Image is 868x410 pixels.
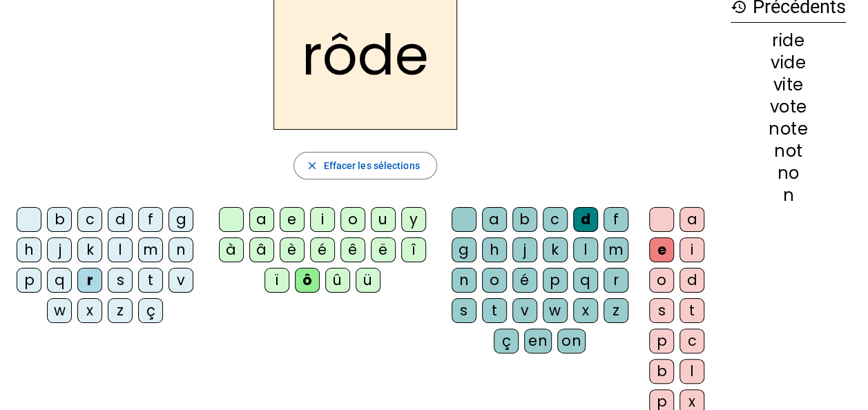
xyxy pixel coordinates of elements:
[401,207,426,232] div: y
[512,207,537,232] div: b
[219,237,244,262] div: à
[293,152,436,179] button: Effacer les sélections
[264,268,289,293] div: ï
[138,237,163,262] div: m
[168,237,193,262] div: n
[340,237,365,262] div: ê
[452,298,476,323] div: s
[47,298,72,323] div: w
[731,143,846,159] div: not
[512,268,537,293] div: é
[543,268,568,293] div: p
[573,298,598,323] div: x
[47,207,72,232] div: b
[731,99,846,115] div: vote
[47,268,72,293] div: q
[280,237,305,262] div: è
[310,207,335,232] div: i
[679,237,704,262] div: i
[604,207,628,232] div: f
[731,55,846,71] div: vide
[17,268,41,293] div: p
[573,268,598,293] div: q
[249,237,274,262] div: â
[295,268,320,293] div: ô
[649,268,674,293] div: o
[371,237,396,262] div: ë
[543,298,568,323] div: w
[452,237,476,262] div: g
[573,237,598,262] div: l
[323,157,419,174] span: Effacer les sélections
[731,32,846,49] div: ride
[108,207,133,232] div: d
[482,237,507,262] div: h
[108,268,133,293] div: s
[310,237,335,262] div: é
[679,298,704,323] div: t
[452,268,476,293] div: n
[604,237,628,262] div: m
[557,329,586,353] div: on
[604,268,628,293] div: r
[77,237,102,262] div: k
[573,207,598,232] div: d
[649,329,674,353] div: p
[494,329,519,353] div: ç
[679,359,704,384] div: l
[325,268,350,293] div: û
[249,207,274,232] div: a
[482,298,507,323] div: t
[371,207,396,232] div: u
[731,121,846,137] div: note
[543,207,568,232] div: c
[524,329,552,353] div: en
[512,298,537,323] div: v
[17,237,41,262] div: h
[543,237,568,262] div: k
[649,359,674,384] div: b
[731,77,846,93] div: vite
[679,268,704,293] div: d
[138,298,163,323] div: ç
[401,237,426,262] div: î
[108,237,133,262] div: l
[679,207,704,232] div: a
[679,329,704,353] div: c
[482,268,507,293] div: o
[305,159,318,172] mat-icon: close
[731,165,846,182] div: no
[47,237,72,262] div: j
[280,207,305,232] div: e
[649,298,674,323] div: s
[604,298,628,323] div: z
[77,268,102,293] div: r
[482,207,507,232] div: a
[77,207,102,232] div: c
[138,268,163,293] div: t
[138,207,163,232] div: f
[731,187,846,204] div: n
[108,298,133,323] div: z
[356,268,380,293] div: ü
[340,207,365,232] div: o
[512,237,537,262] div: j
[77,298,102,323] div: x
[168,268,193,293] div: v
[649,237,674,262] div: e
[168,207,193,232] div: g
